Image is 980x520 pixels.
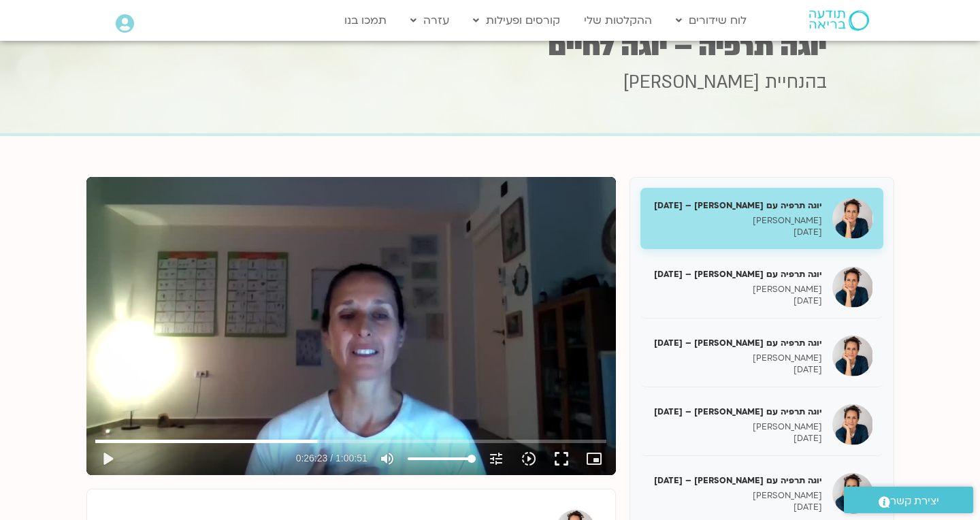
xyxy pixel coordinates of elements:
img: יוגה תרפיה עם יעל אלנברג – 21/05/25 [832,336,873,376]
h5: יוגה תרפיה עם [PERSON_NAME] – [DATE] [651,199,822,212]
a: קורסים ופעילות [466,7,567,33]
p: [PERSON_NAME] [651,284,822,295]
img: יוגה תרפיה עם יעל אלנברג – 14/05/25 [832,267,873,308]
h1: יוגה תרפיה – יוגה לחיים [153,33,827,60]
p: [PERSON_NAME] [651,353,822,364]
p: [DATE] [651,227,822,238]
h5: יוגה תרפיה עם [PERSON_NAME] – [DATE] [651,337,822,349]
h5: יוגה תרפיה עם [PERSON_NAME] – [DATE] [651,268,822,280]
img: יוגה תרפיה עם יעל אלנברג – 28/05/25 [832,404,873,445]
img: יוגה תרפיה עם יעל אלנברג – 04/06/25 [832,473,873,514]
p: [DATE] [651,364,822,376]
span: בהנחיית [765,70,827,95]
h5: יוגה תרפיה עם [PERSON_NAME] – [DATE] [651,406,822,418]
img: יוגה תרפיה עם יעל אלנברג – 07/05/25 [832,198,873,239]
a: לוח שידורים [669,7,753,33]
a: ההקלטות שלי [577,7,659,33]
p: [PERSON_NAME] [651,490,822,502]
a: יצירת קשר [844,487,973,513]
a: תמכו בנו [338,7,393,33]
img: תודעה בריאה [809,10,869,31]
span: יצירת קשר [890,492,939,510]
p: [DATE] [651,295,822,307]
p: [PERSON_NAME] [651,421,822,433]
p: [PERSON_NAME] [651,215,822,227]
h5: יוגה תרפיה עם [PERSON_NAME] – [DATE] [651,474,822,487]
p: [DATE] [651,502,822,513]
p: [DATE] [651,433,822,444]
a: עזרה [404,7,456,33]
